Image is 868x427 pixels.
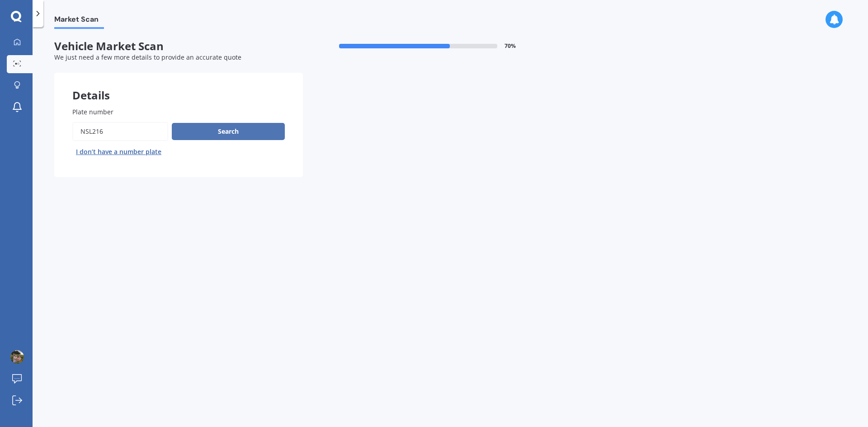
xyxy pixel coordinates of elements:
[54,15,104,27] span: Market Scan
[505,43,516,49] span: 70 %
[172,123,285,140] button: Search
[54,53,241,61] span: We just need a few more details to provide an accurate quote
[54,40,303,53] span: Vehicle Market Scan
[72,122,168,141] input: Enter plate number
[72,145,165,159] button: I don’t have a number plate
[72,108,113,116] span: Plate number
[54,73,303,100] div: Details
